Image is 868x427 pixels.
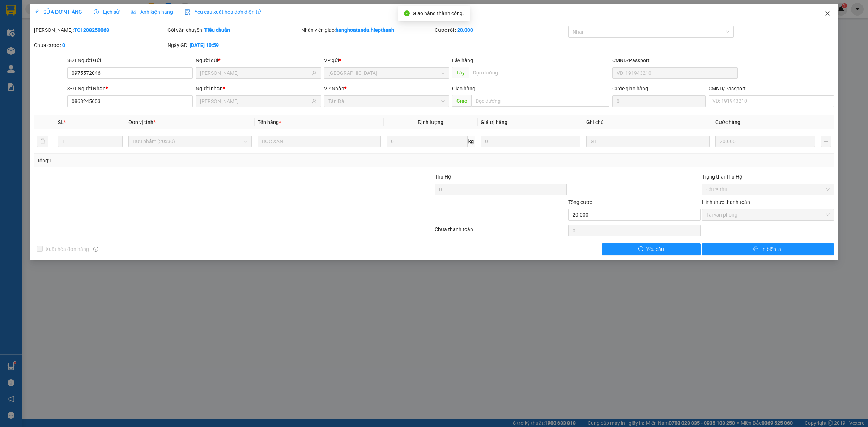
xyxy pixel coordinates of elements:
div: VP gửi [324,56,450,64]
span: Yêu cầu [646,245,664,253]
span: In biên lai [761,245,782,253]
span: Xuất hóa đơn hàng [43,245,92,253]
div: Tổng: 1 [37,157,335,165]
span: Yêu cầu xuất hóa đơn điện tử [184,9,261,15]
b: Tiêu chuẩn [204,27,230,33]
div: Nhân viên giao: [301,26,433,34]
input: VD: Bàn, Ghế [258,136,381,147]
input: Tên người gửi [200,69,310,77]
span: printer [753,246,758,252]
button: printerIn biên lai [702,243,834,255]
span: VP Nhận [324,86,344,91]
span: Tân Châu [328,68,445,78]
span: Lịch sử [94,9,119,15]
label: Cước giao hàng [612,86,648,91]
input: Cước giao hàng [612,95,706,107]
span: picture [131,9,136,14]
div: Chưa thanh toán [434,225,567,238]
div: Trạng thái Thu Hộ [702,173,834,181]
span: Thu Hộ [435,174,451,180]
div: CMND/Passport [709,85,834,93]
div: Người nhận [196,85,321,93]
span: SL [58,119,64,125]
button: delete [37,136,48,147]
button: exclamation-circleYêu cầu [602,243,701,255]
input: Dọc đường [471,95,609,107]
span: info-circle [93,247,98,252]
input: Ghi Chú [586,136,710,147]
span: Ảnh kiện hàng [131,9,173,15]
div: Gói vận chuyển: [167,26,299,34]
div: [PERSON_NAME]: [34,26,166,34]
span: Tổng cước [568,199,592,205]
button: plus [821,136,831,147]
b: hanghoatanda.hiepthanh [336,27,394,33]
b: 20.000 [457,27,473,33]
span: exclamation-circle [638,246,643,252]
span: Cước hàng [715,119,740,125]
span: Giá trị hàng [481,119,507,125]
input: Tên người nhận [200,97,310,105]
div: Ngày GD: [167,41,299,49]
input: 0 [481,136,580,147]
span: Tên hàng [258,119,281,125]
span: Tản Đà [328,96,445,107]
label: Hình thức thanh toán [702,199,750,205]
span: Giao hàng thành công. [413,10,464,16]
span: edit [34,9,39,14]
b: TC1208250068 [74,27,109,33]
span: Bưu phẩm (20x30) [133,136,247,147]
input: Dọc đường [469,67,609,78]
span: Lấy hàng [452,57,473,63]
span: user [312,99,317,104]
img: icon [184,9,190,15]
input: VD: 191943210 [612,67,738,79]
span: SỬA ĐƠN HÀNG [34,9,82,15]
span: Giao hàng [452,86,475,91]
div: Người gửi [196,56,321,64]
span: Chưa thu [706,184,830,195]
div: SĐT Người Gửi [67,56,193,64]
div: CMND/Passport [612,56,738,64]
span: kg [468,136,475,147]
span: Định lượng [418,119,443,125]
div: Cước rồi : [435,26,567,34]
b: 0 [62,42,65,48]
span: Lấy [452,67,469,78]
span: clock-circle [94,9,99,14]
span: check-circle [404,10,410,16]
span: Đơn vị tính [128,119,156,125]
span: Giao [452,95,471,107]
input: 0 [715,136,815,147]
span: Tại văn phòng [706,209,830,220]
button: Close [817,4,838,24]
th: Ghi chú [583,115,712,129]
div: Chưa cước : [34,41,166,49]
b: [DATE] 10:59 [190,42,219,48]
div: SĐT Người Nhận [67,85,193,93]
span: close [825,10,830,16]
span: user [312,71,317,76]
